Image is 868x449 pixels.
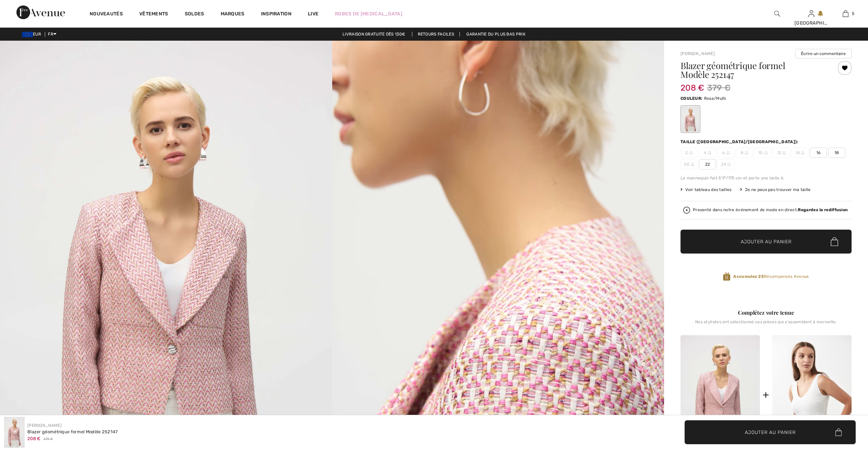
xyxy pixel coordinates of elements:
a: [PERSON_NAME] [681,51,715,56]
h1: Blazer géométrique formel Modèle 252147 [681,61,823,79]
span: 16 [810,148,827,158]
button: Ajouter au panier [681,230,852,254]
span: 379 € [43,437,53,442]
img: ring-m.svg [689,151,693,154]
a: Garantie du plus bas prix [461,32,531,37]
span: 5 [852,11,854,17]
img: ring-m.svg [691,163,694,166]
div: Nos stylistes ont sélectionné ces pièces qui s'assemblent à merveille. [681,319,852,330]
span: 6 [717,148,735,158]
span: 20 [681,159,698,169]
a: Livraison gratuite dès 130€ [337,32,411,37]
img: Euro [22,32,33,37]
span: 208 € [681,76,704,93]
span: 379 € [707,82,731,94]
span: 4 [699,148,716,158]
button: Écrire un commentaire [795,49,852,58]
button: Ajouter au panier [685,420,856,444]
span: FR [48,32,56,37]
a: Se connecter [808,10,814,17]
img: ring-m.svg [708,151,711,154]
span: 2 [681,148,698,158]
img: Blazer G&eacute;om&eacute;trique Formel mod&egrave;le 252147 [4,417,25,448]
span: 14 [791,148,808,158]
span: Rose/Multi [704,96,726,101]
img: Mon panier [843,10,848,18]
img: ring-m.svg [782,151,786,154]
div: Presenté dans notre événement de mode en direct. [693,208,848,212]
a: [PERSON_NAME] [27,423,62,428]
a: Retours faciles [412,32,460,37]
span: Inspiration [261,11,292,18]
a: Marques [221,11,245,18]
div: Blazer géométrique formel Modèle 252147 [27,428,118,435]
a: Nouveautés [90,11,123,18]
span: EUR [22,32,44,37]
span: Ajouter au panier [745,428,796,436]
div: Rose/Multi [682,106,699,132]
img: Récompenses Avenue [723,272,730,281]
img: Bag.svg [831,237,838,246]
img: ring-m.svg [745,151,748,154]
img: ring-m.svg [764,151,768,154]
div: Je ne peux pas trouver ma taille [740,187,811,193]
span: 22 [699,159,716,169]
div: [GEOGRAPHIC_DATA] [794,19,828,27]
div: Le mannequin fait 5'9"/175 cm et porte une taille 6. [681,175,852,181]
img: ring-m.svg [726,151,730,154]
strong: Accumulez 25 [733,274,764,279]
span: 10 [754,148,772,158]
a: Robes de [MEDICAL_DATA] [335,10,402,17]
div: + [763,387,769,403]
span: Ajouter au panier [741,238,792,245]
img: 1ère Avenue [16,5,65,19]
span: Récompenses Avenue [733,273,809,280]
strong: Regardez la rediffusion [798,207,848,212]
span: 208 € [27,436,41,441]
img: recherche [774,10,780,18]
img: Mes infos [808,10,814,18]
div: Taille ([GEOGRAPHIC_DATA]/[GEOGRAPHIC_DATA]): [681,139,800,145]
a: Live [308,10,319,17]
span: 12 [773,148,790,158]
a: Vêtements [139,11,168,18]
img: Regardez la rediffusion [683,207,690,214]
span: 24 [717,159,735,169]
span: 8 [736,148,753,158]
img: ring-m.svg [727,163,731,166]
a: Soldes [185,11,204,18]
div: Complétez votre tenue [681,309,852,317]
img: Bag.svg [835,428,842,436]
span: 18 [828,148,845,158]
a: 5 [829,10,862,18]
span: Voir tableau des tailles [681,187,732,193]
img: ring-m.svg [801,151,804,154]
span: Couleur: [681,96,702,101]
